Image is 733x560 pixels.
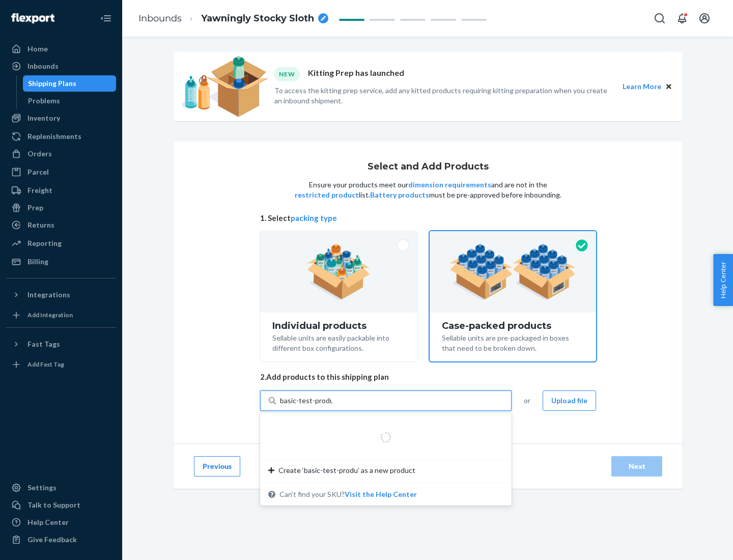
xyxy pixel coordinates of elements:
[278,465,415,475] span: Create ‘basic-test-produ’ as a new product
[27,339,60,349] div: Fast Tags
[6,254,116,270] a: Billing
[27,149,52,159] div: Orders
[27,311,73,319] div: Add Integration
[295,190,359,200] button: restricted product
[6,307,116,323] a: Add Integration
[368,162,489,172] h1: Select and Add Products
[6,110,116,126] a: Inventory
[694,8,715,29] button: Open account menu
[620,461,654,471] div: Next
[130,4,336,34] ol: breadcrumbs
[294,180,562,200] p: Ensure your products meet our and are not in the list. must be pre-approved before inbounding.
[6,531,116,548] button: Give Feedback
[345,489,417,499] button: Create ‘basic-test-produ’ as a new productCan't find your SKU?
[27,517,69,527] div: Help Center
[524,396,530,406] span: or
[6,235,116,251] a: Reporting
[713,254,733,306] button: Help Center
[543,390,596,411] button: Upload file
[28,78,76,89] div: Shipping Plans
[27,483,57,493] div: Settings
[27,290,70,300] div: Integrations
[138,13,182,24] a: Inbounds
[28,96,60,106] div: Problems
[308,67,404,81] p: Kitting Prep has launched
[274,86,613,106] p: To access the kitting prep service, add any kitted products requiring kitting preparation when yo...
[449,244,576,300] img: case-pack.59cecea509d18c883b923b81aeac6d0b.png
[408,180,491,190] button: dimension requirements
[291,213,337,223] button: packing type
[663,81,674,92] button: Close
[27,500,80,510] div: Talk to Support
[6,182,116,199] a: Freight
[27,203,43,213] div: Prep
[6,356,116,373] a: Add Fast Tag
[201,12,314,25] span: Yawningly Stocky Sloth
[27,131,81,142] div: Replenishments
[6,128,116,145] a: Replenishments
[27,61,59,71] div: Inbounds
[27,238,62,248] div: Reporting
[27,167,49,177] div: Parcel
[96,8,116,29] button: Close Navigation
[623,81,661,92] button: Learn More
[27,185,52,195] div: Freight
[27,360,64,369] div: Add Fast Tag
[260,213,596,223] span: 1. Select
[6,164,116,180] a: Parcel
[6,217,116,233] a: Returns
[23,93,117,109] a: Problems
[6,41,116,57] a: Home
[23,75,117,92] a: Shipping Plans
[650,8,670,29] button: Open Search Box
[611,456,662,477] button: Next
[6,336,116,352] button: Fast Tags
[194,456,240,477] button: Previous
[6,58,116,74] a: Inbounds
[11,13,54,23] img: Flexport logo
[6,497,116,513] a: Talk to Support
[672,8,692,29] button: Open notifications
[27,113,60,123] div: Inventory
[6,287,116,303] button: Integrations
[27,535,77,545] div: Give Feedback
[6,200,116,216] a: Prep
[27,257,48,267] div: Billing
[274,67,300,81] div: NEW
[279,489,417,499] span: Can't find your SKU?
[272,321,405,331] div: Individual products
[27,44,48,54] div: Home
[272,331,405,353] div: Sellable units are easily packable into different box configurations.
[307,244,371,300] img: individual-pack.facf35554cb0f1810c75b2bd6df2d64e.png
[370,190,429,200] button: Battery products
[6,146,116,162] a: Orders
[6,514,116,530] a: Help Center
[260,372,596,382] span: 2. Add products to this shipping plan
[442,321,584,331] div: Case-packed products
[280,396,332,406] input: Create ‘basic-test-produ’ as a new productCan't find your SKU?Visit the Help Center
[442,331,584,353] div: Sellable units are pre-packaged in boxes that need to be broken down.
[27,220,54,230] div: Returns
[6,480,116,496] a: Settings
